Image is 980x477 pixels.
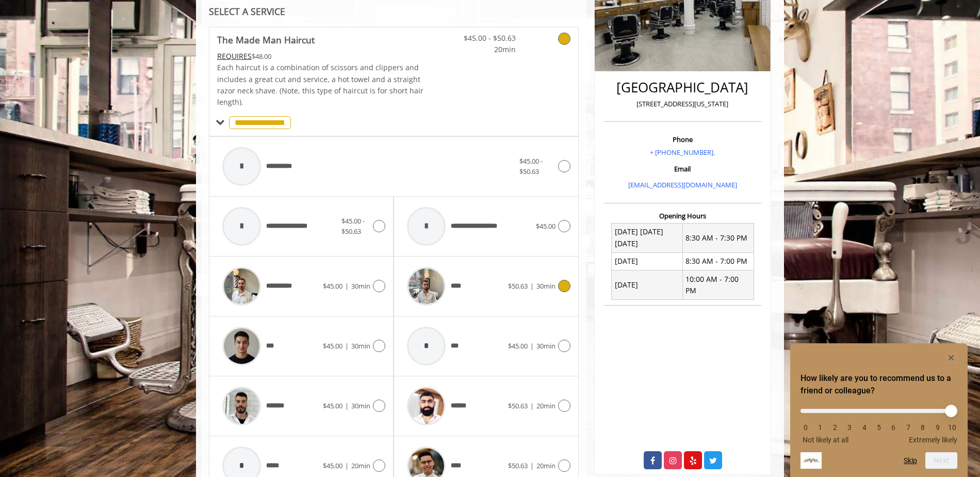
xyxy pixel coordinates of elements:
a: [EMAIL_ADDRESS][DOMAIN_NAME] [628,180,737,189]
span: Not likely at all [803,436,848,444]
td: [DATE] [DATE] [DATE] [612,223,683,252]
span: | [530,401,534,410]
span: 30min [351,341,370,351]
li: 8 [918,423,928,432]
div: $48.00 [217,51,424,62]
b: The Made Man Haircut [217,33,315,47]
span: $45.00 [323,401,342,410]
h2: How likely are you to recommend us to a friend or colleague? Select an option from 0 to 10, with ... [801,372,957,397]
h3: Email [606,165,759,172]
h3: Opening Hours [603,212,762,219]
td: 8:30 AM - 7:30 PM [682,223,754,252]
span: $50.63 [508,461,528,470]
span: 30min [351,281,370,291]
span: 30min [351,401,370,410]
span: Extremely likely [909,436,957,444]
td: 10:00 AM - 7:00 PM [682,271,754,300]
span: 20min [455,44,516,55]
button: Hide survey [945,352,957,364]
span: $45.00 [508,341,528,351]
p: [STREET_ADDRESS][US_STATE] [606,99,759,109]
span: 30min [536,281,556,291]
td: [DATE] [612,271,683,300]
div: SELECT A SERVICE [209,7,579,17]
span: $50.63 [508,401,528,410]
span: 20min [351,461,370,470]
a: + [PHONE_NUMBER]. [650,148,715,157]
span: | [530,341,534,351]
button: Skip [904,456,917,465]
span: | [345,281,349,291]
span: | [345,461,349,470]
li: 10 [947,423,957,432]
span: | [530,461,534,470]
td: 8:30 AM - 7:00 PM [682,252,754,270]
li: 9 [933,423,943,432]
span: $45.00 - $50.63 [455,33,516,44]
li: 6 [888,423,899,432]
li: 0 [801,423,811,432]
span: Each haircut is a combination of scissors and clippers and includes a great cut and service, a ho... [217,62,423,107]
span: This service needs some Advance to be paid before we block your appointment [217,51,252,61]
span: | [530,281,534,291]
button: Next question [925,452,957,469]
span: $45.00 [323,461,342,470]
li: 3 [844,423,855,432]
span: $45.00 - $50.63 [519,156,543,177]
span: | [345,401,349,410]
span: $45.00 [323,341,342,351]
div: How likely are you to recommend us to a friend or colleague? Select an option from 0 to 10, with ... [801,401,957,444]
span: $45.00 - $50.63 [341,216,365,236]
span: $50.63 [508,281,528,291]
td: [DATE] [612,252,683,270]
div: How likely are you to recommend us to a friend or colleague? Select an option from 0 to 10, with ... [801,352,957,469]
span: $45.00 [536,221,556,231]
span: 20min [536,461,556,470]
span: $45.00 [323,281,342,291]
li: 7 [903,423,913,432]
li: 5 [874,423,884,432]
li: 1 [815,423,825,432]
span: 20min [536,401,556,410]
li: 4 [859,423,870,432]
h3: Phone [606,136,759,143]
h2: [GEOGRAPHIC_DATA] [606,80,759,95]
li: 2 [830,423,840,432]
span: | [345,341,349,351]
span: 30min [536,341,556,351]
